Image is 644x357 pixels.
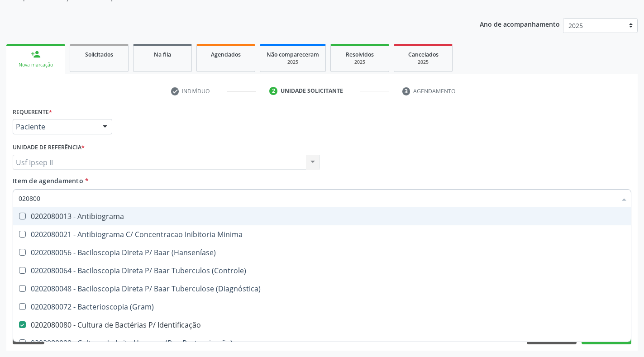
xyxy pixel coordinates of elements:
div: 2 [269,87,277,95]
span: Item de agendamento [13,176,83,185]
span: Paciente [16,122,94,131]
div: 0202080072 - Bacterioscopia (Gram) [19,303,625,310]
div: 0202080056 - Baciloscopia Direta P/ Baar (Hanseníase) [19,249,625,256]
span: Solicitados [85,51,113,58]
label: Requerente [13,105,52,119]
input: Buscar por procedimentos [19,189,616,207]
div: Nova marcação [13,62,59,68]
div: 0202080013 - Antibiograma [19,213,625,220]
div: 0202080064 - Baciloscopia Direta P/ Baar Tuberculos (Controle) [19,267,625,274]
div: 2025 [267,59,319,66]
span: Não compareceram [267,51,319,58]
div: 2025 [337,59,382,66]
span: Na fila [154,51,171,58]
div: Unidade solicitante [281,87,343,95]
div: 0202080080 - Cultura de Bactérias P/ Identificação [19,321,625,328]
div: 0202080021 - Antibiograma C/ Concentracao Inibitoria Minima [19,231,625,238]
span: Cancelados [408,51,439,58]
label: Unidade de referência [13,141,85,155]
span: Agendados [211,51,241,58]
div: 0202080048 - Baciloscopia Direta P/ Baar Tuberculose (Diagnóstica) [19,285,625,292]
span: Resolvidos [346,51,374,58]
div: 0202080099 - Cultura do Leite Humano (Pos-Pasteurização) [19,339,625,347]
div: 2025 [401,59,446,66]
p: Ano de acompanhamento [480,18,560,29]
div: person_add [31,49,41,59]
